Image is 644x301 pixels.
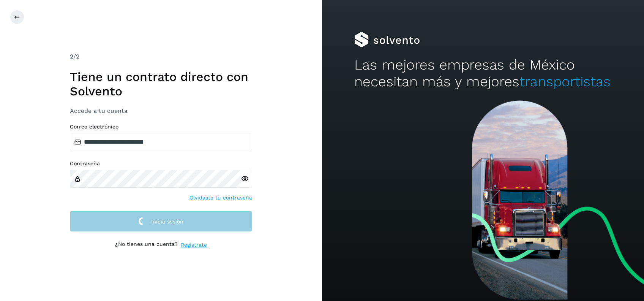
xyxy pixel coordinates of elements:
button: Inicia sesión [70,211,252,232]
p: ¿No tienes una cuenta? [115,241,178,249]
a: Regístrate [181,241,207,249]
h3: Accede a tu cuenta [70,107,252,114]
div: /2 [70,52,252,61]
span: 2 [70,53,73,60]
label: Correo electrónico [70,124,252,130]
span: transportistas [519,73,611,90]
a: Olvidaste tu contraseña [189,194,252,202]
h1: Tiene un contrato directo con Solvento [70,70,252,99]
h2: Las mejores empresas de México necesitan más y mejores [354,57,612,90]
label: Contraseña [70,160,252,167]
span: Inicia sesión [151,219,183,224]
